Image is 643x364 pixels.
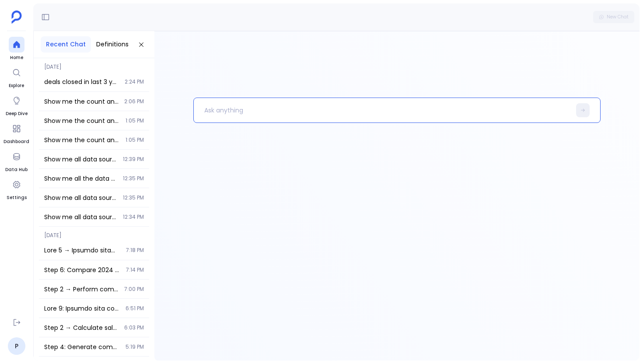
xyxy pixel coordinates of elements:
span: Step 2 → Calculate sales cycle length and format deal size for each closed won deal from Step 1 T... [44,323,119,332]
span: 1:05 PM [126,136,144,143]
span: Show me all data sources with their names and count of tables in each data source [44,193,118,202]
span: Data Hub [5,166,28,173]
span: Show me the count and list of tables from each data source where the number of columns in the tab... [44,116,120,125]
a: Dashboard [3,121,29,145]
a: Deep Dive [6,93,28,117]
a: P [8,337,25,355]
span: 12:35 PM [123,175,144,182]
span: 12:34 PM [123,213,144,220]
a: Settings [7,177,27,201]
span: Home [9,54,24,61]
span: 6:51 PM [126,305,144,312]
span: Step 2 → Perform comprehensive range analysis on opportunity creation data from Step 1 Take resul... [44,285,119,294]
span: Deep Dive [6,110,28,117]
span: Show me all data sources with their names and the count of tables in each data source [44,213,118,221]
a: Home [9,37,24,61]
img: petavue logo [11,10,22,24]
span: [DATE] [39,227,149,239]
span: Show me all data sources with their names and the count of tables in each data source [44,155,118,164]
span: Show me the count and list of tables from each data source where the number of columns in the tab... [44,97,119,106]
span: deals closed in last 3 years. Take created date and closed date column [44,77,119,86]
span: 12:39 PM [123,156,144,163]
span: 2:24 PM [125,78,144,85]
span: 7:18 PM [126,247,144,254]
span: Show me the count and list of tables from each data source where the number of columns in the tab... [44,136,120,144]
button: Recent Chat [41,36,91,52]
a: Data Hub [5,149,28,173]
span: 6:03 PM [124,324,144,331]
a: Explore [9,65,24,89]
span: Explore [9,82,24,89]
span: 1:05 PM [126,117,144,124]
span: 12:35 PM [123,194,144,201]
span: 5:19 PM [126,343,144,350]
span: Step 6: Compare 2024 open opportunities against benchmarks from Step 3 and classify risk levels T... [44,266,121,274]
span: Dashboard [3,138,29,145]
span: Step 3: Compare open opportunities from Step 2 against benchmarks from Step 1 and classify conver... [44,304,120,313]
span: 2:06 PM [124,98,144,105]
span: Step 3 → Analyze quarterly breakdown and seasonal patterns for last 6 months of 2024 compared to ... [44,246,121,255]
span: Show me all the data sources with their names and the count of tables in each data source [44,174,118,183]
span: [DATE] [39,58,149,70]
span: Step 4: Generate comprehensive pipeline health summary and trend analysis combining insights from... [44,343,120,351]
span: Settings [7,194,27,201]
span: 7:14 PM [126,266,144,273]
button: Definitions [91,36,134,52]
span: 7:00 PM [124,286,144,293]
